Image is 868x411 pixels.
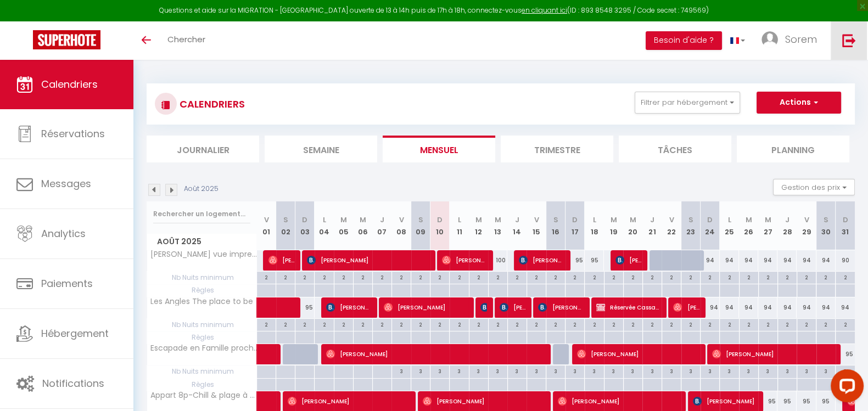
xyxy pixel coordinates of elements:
[650,215,654,225] abbr: J
[585,365,603,376] div: 3
[399,215,404,225] abbr: V
[147,319,256,331] span: Nb Nuits minimum
[41,77,98,91] span: Calendriers
[257,201,276,250] th: 01
[264,215,269,225] abbr: V
[546,272,565,282] div: 2
[373,319,391,329] div: 2
[585,272,603,282] div: 2
[488,250,507,271] div: 100
[727,215,731,225] abbr: L
[757,92,841,114] button: Actions
[392,272,411,282] div: 2
[276,319,295,329] div: 2
[646,31,722,50] button: Besoin d'aide ?
[720,365,738,376] div: 3
[624,319,642,329] div: 2
[177,92,245,116] h3: CALENDRIERS
[334,319,353,329] div: 2
[354,319,372,329] div: 2
[759,365,777,376] div: 3
[611,215,617,225] abbr: M
[804,215,809,225] abbr: V
[785,32,817,46] span: Sorem
[797,365,816,376] div: 3
[153,204,250,224] input: Rechercher un logement...
[758,250,777,271] div: 94
[773,179,855,195] button: Gestion des prix
[508,272,527,282] div: 2
[41,227,86,240] span: Analytics
[469,365,488,376] div: 3
[41,127,105,140] span: Réservations
[816,272,835,282] div: 2
[340,215,347,225] abbr: M
[701,201,720,250] th: 24
[842,33,856,47] img: logout
[836,272,855,282] div: 2
[761,31,778,48] img: ...
[538,297,584,318] span: [PERSON_NAME]
[720,297,739,318] div: 94
[334,201,353,250] th: 05
[354,272,372,282] div: 2
[739,297,758,318] div: 94
[596,297,662,318] span: Réservée Cassandra
[604,201,623,250] th: 19
[430,272,449,282] div: 2
[746,215,752,225] abbr: M
[295,201,315,250] th: 03
[797,319,816,329] div: 2
[159,21,214,60] a: Chercher
[546,319,565,329] div: 2
[372,201,391,250] th: 07
[739,201,758,250] th: 26
[147,379,256,391] span: Règles
[740,272,758,282] div: 2
[681,272,700,282] div: 2
[489,272,507,282] div: 2
[469,319,488,329] div: 2
[797,272,816,282] div: 2
[630,215,636,225] abbr: M
[553,215,558,225] abbr: S
[450,365,468,376] div: 3
[604,272,623,282] div: 2
[283,215,288,225] abbr: S
[797,201,816,250] th: 29
[701,297,720,318] div: 94
[334,272,353,282] div: 2
[437,215,443,225] abbr: D
[268,250,295,271] span: [PERSON_NAME]
[777,201,797,250] th: 28
[720,201,739,250] th: 25
[701,272,719,282] div: 2
[450,201,469,250] th: 11
[307,250,432,271] span: [PERSON_NAME]
[585,201,604,250] th: 18
[643,365,662,376] div: 3
[315,319,333,329] div: 2
[681,319,700,329] div: 2
[565,201,585,250] th: 17
[681,365,700,376] div: 3
[720,272,738,282] div: 2
[669,215,674,225] abbr: V
[546,201,565,250] th: 16
[701,250,720,271] div: 94
[353,201,372,250] th: 06
[604,319,623,329] div: 2
[257,319,276,329] div: 2
[642,201,662,250] th: 21
[688,215,693,225] abbr: S
[778,365,797,376] div: 3
[643,272,662,282] div: 2
[488,201,507,250] th: 13
[623,201,642,250] th: 20
[836,319,855,329] div: 2
[662,319,681,329] div: 2
[184,184,219,194] p: Août 2025
[489,319,507,329] div: 2
[500,297,526,318] span: [PERSON_NAME]
[615,250,642,271] span: [PERSON_NAME]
